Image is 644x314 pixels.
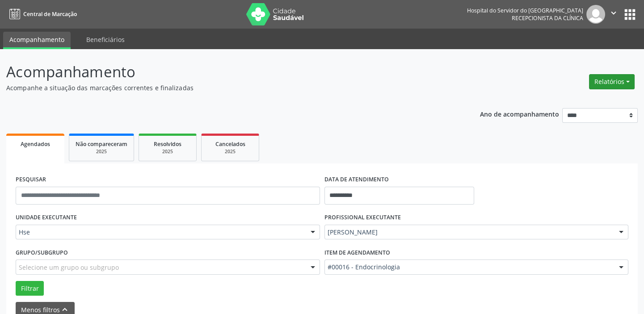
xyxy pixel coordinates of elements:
label: UNIDADE EXECUTANTE [16,211,77,225]
span: Selecione um grupo ou subgrupo [19,263,119,272]
div: Hospital do Servidor do [GEOGRAPHIC_DATA] [467,7,583,14]
a: Beneficiários [80,32,131,47]
div: 2025 [208,148,253,155]
p: Ano de acompanhamento [480,108,559,119]
span: Agendados [21,140,50,148]
img: img [586,5,605,24]
div: 2025 [145,148,190,155]
a: Central de Marcação [6,7,77,21]
i:  [609,8,619,18]
label: DATA DE ATENDIMENTO [324,173,389,187]
span: Central de Marcação [23,10,77,18]
span: Resolvidos [154,140,181,148]
label: PROFISSIONAL EXECUTANTE [324,211,401,225]
span: Não compareceram [76,140,127,148]
button: Relatórios [589,74,635,89]
p: Acompanhamento [6,61,448,83]
button: Filtrar [16,281,44,296]
span: Hse [19,228,302,237]
span: [PERSON_NAME] [328,228,610,237]
p: Acompanhe a situação das marcações correntes e finalizadas [6,83,448,92]
a: Acompanhamento [3,32,71,49]
span: Recepcionista da clínica [512,14,583,22]
button:  [605,5,622,24]
button: apps [622,7,638,22]
label: PESQUISAR [16,173,46,187]
label: Item de agendamento [324,246,390,260]
div: 2025 [76,148,127,155]
label: Grupo/Subgrupo [16,246,68,260]
span: #00016 - Endocrinologia [328,263,610,272]
span: Cancelados [215,140,245,148]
